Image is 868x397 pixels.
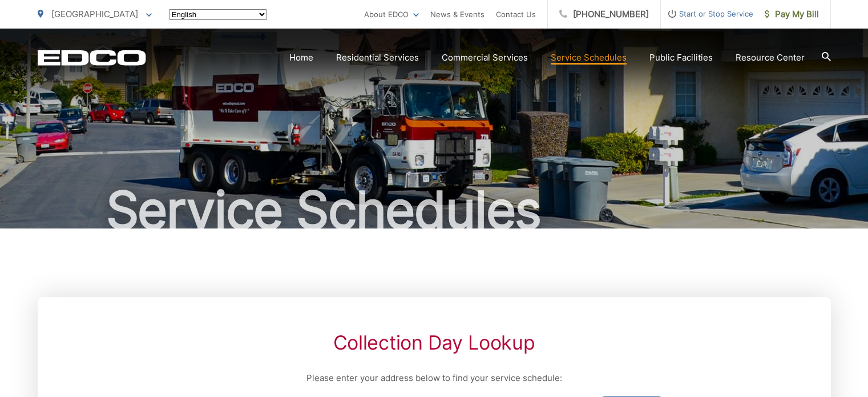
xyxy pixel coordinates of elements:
a: Service Schedules [551,51,627,65]
p: Please enter your address below to find your service schedule: [204,371,664,385]
a: Residential Services [336,51,419,65]
h1: Service Schedules [38,182,831,239]
a: EDCD logo. Return to the homepage. [38,50,146,66]
a: Resource Center [736,51,805,65]
a: Contact Us [496,7,536,21]
a: News & Events [430,7,485,21]
h2: Collection Day Lookup [204,331,664,354]
select: Select a language [169,9,267,20]
a: About EDCO [364,7,419,21]
span: Pay My Bill [765,7,819,21]
span: [GEOGRAPHIC_DATA] [51,9,138,19]
a: Commercial Services [442,51,528,65]
a: Public Facilities [649,51,713,65]
a: Home [289,51,313,65]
